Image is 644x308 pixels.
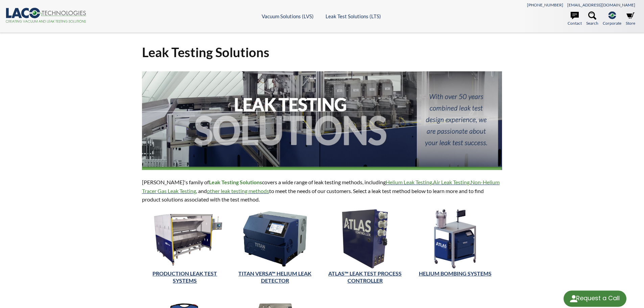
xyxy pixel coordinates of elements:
[232,209,318,268] img: TITAN VERSA™ Helium Leak Detector
[564,290,626,307] div: Request a Call
[386,179,432,185] a: Helium Leak Testing
[152,270,217,284] a: PRODUCTION LEAK TEST SYSTEMS
[527,2,563,7] a: [PHONE_NUMBER]
[328,270,402,284] a: ATLAS™ Leak Test Process Controller
[586,11,598,26] a: Search
[433,179,470,185] a: Air Leak Testing
[207,188,269,194] a: other leak testing methods
[262,13,314,19] a: Vacuum Solutions (LVS)
[142,71,502,170] img: Header Image: Leak Testing Solutions
[142,179,500,194] a: Non-Helium Tracer Gas Leak Testing
[209,179,262,185] strong: Leak Testing Solutions
[603,20,621,26] span: Corporate
[142,44,502,61] h1: Leak Testing Solutions
[419,270,492,277] a: Helium Bombing Systems
[568,293,579,304] img: round button
[568,11,582,26] a: Contact
[142,209,228,268] img: Production Leak Test Systems Category
[576,290,620,306] div: Request a Call
[342,209,388,268] img: ATLAS™ Leak Test Process Controller
[567,2,635,7] a: [EMAIL_ADDRESS][DOMAIN_NAME]
[142,178,502,204] p: [PERSON_NAME]'s family of covers a wide range of leak testing methods, including , , , and to mee...
[626,11,635,26] a: Store
[326,13,381,19] a: Leak Test Solutions (LTS)
[238,270,311,284] a: TITAN VERSA™ Helium Leak Detector
[433,209,477,268] img: Helium Bombing System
